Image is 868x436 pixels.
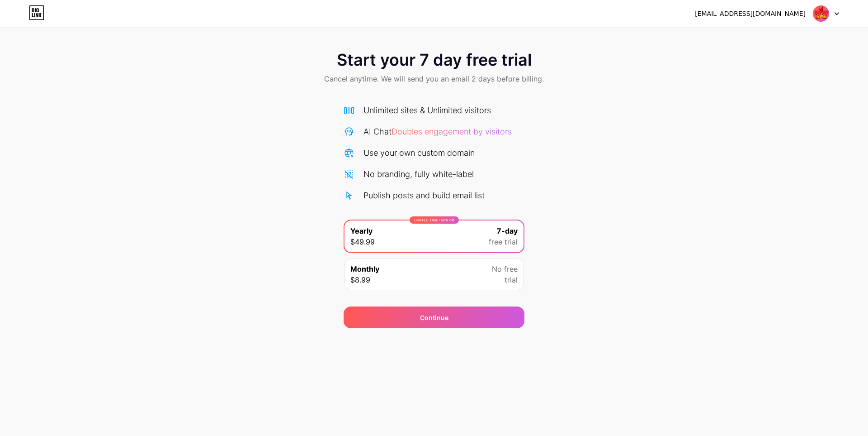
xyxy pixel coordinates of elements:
[363,125,512,138] div: AI Chat
[363,147,475,159] div: Use your own custom domain
[363,168,474,180] div: No branding, fully white-label
[489,236,518,247] span: free trial
[363,104,491,116] div: Unlimited sites & Unlimited visitors
[695,9,806,19] div: [EMAIL_ADDRESS][DOMAIN_NAME]
[337,51,532,69] span: Start your 7 day free trial
[420,313,448,322] div: Continue
[812,5,830,22] img: lapak77
[410,216,459,224] div: LIMITED TIME : 50% off
[350,225,373,236] span: Yearly
[324,73,544,84] span: Cancel anytime. We will send you an email 2 days before billing.
[497,225,518,236] span: 7-day
[363,189,485,201] div: Publish posts and build email list
[350,264,379,274] span: Monthly
[350,274,370,285] span: $8.99
[392,127,512,136] span: Doubles engagement by visitors
[492,264,518,274] span: No free
[350,236,375,247] span: $49.99
[505,274,518,285] span: trial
